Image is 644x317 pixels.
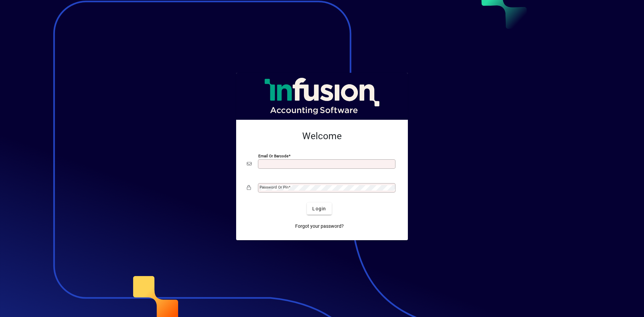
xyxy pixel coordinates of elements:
[307,203,331,215] button: Login
[295,223,344,230] span: Forgot your password?
[292,220,346,232] a: Forgot your password?
[312,205,326,212] span: Login
[258,154,288,158] mat-label: Email or Barcode
[247,130,397,142] h2: Welcome
[260,185,288,190] mat-label: Password or Pin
